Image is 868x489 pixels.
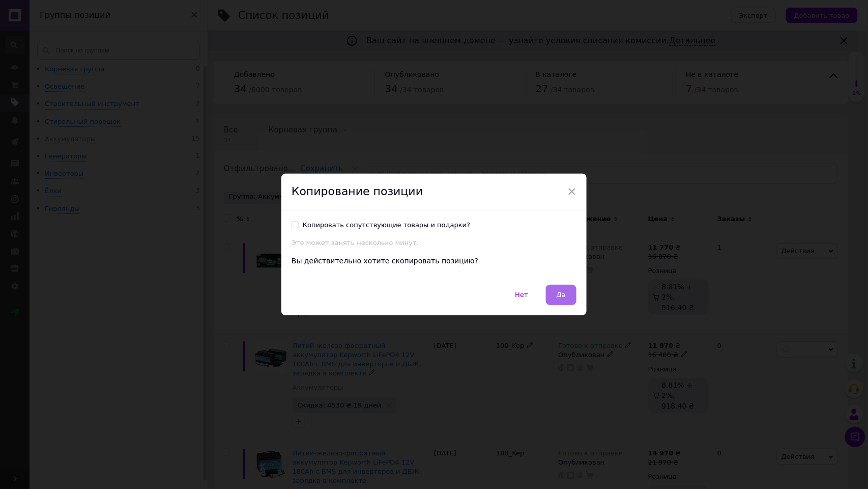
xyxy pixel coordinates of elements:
[292,185,423,198] span: Копирование позиции
[515,291,528,298] span: Нет
[292,256,576,266] div: Вы действительно хотите скопировать позицию?
[303,221,470,230] div: Копировать сопутствующие товары и подарки?
[505,285,539,305] button: Нет
[567,183,576,200] span: ×
[546,285,576,305] button: Да
[292,239,419,247] span: Это может занять несколько минут.
[557,291,566,298] span: Да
